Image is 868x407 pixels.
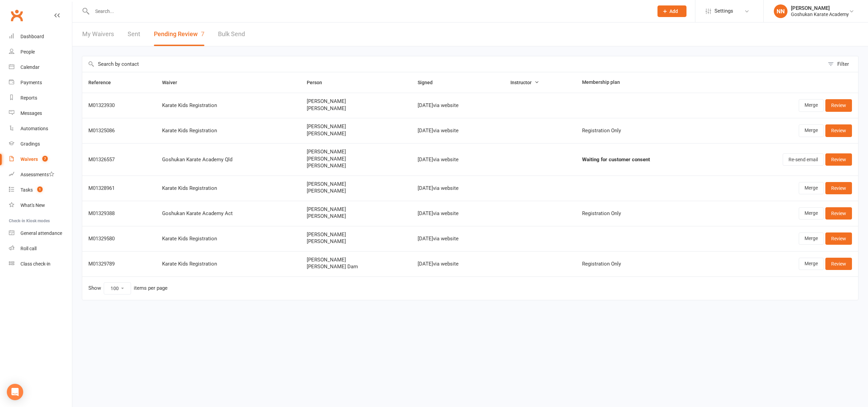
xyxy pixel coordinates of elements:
[791,5,849,11] div: [PERSON_NAME]
[9,106,72,121] a: Messages
[669,9,678,14] span: Add
[799,182,824,194] a: Merge
[88,103,150,108] div: M01323930
[88,185,150,191] div: M01328961
[128,22,140,46] a: Sent
[9,29,72,44] a: Dashboard
[162,103,294,108] div: Karate Kids Registration
[825,232,852,245] a: Review
[20,110,42,116] div: Messages
[9,167,72,182] a: Assessments
[20,156,38,162] div: Waivers
[307,264,405,270] span: [PERSON_NAME] Dam
[82,56,824,72] input: Search by contact
[9,90,72,106] a: Reports
[9,198,72,213] a: What's New
[307,99,405,104] span: [PERSON_NAME]
[825,207,852,220] a: Review
[20,95,37,101] div: Reports
[825,182,852,194] a: Review
[201,30,204,37] span: 7
[82,22,114,46] a: My Waivers
[88,80,118,85] span: Reference
[134,285,168,291] div: items per page
[307,207,405,212] span: [PERSON_NAME]
[9,256,72,272] a: Class kiosk mode
[582,128,710,134] div: Registration Only
[783,153,824,166] button: Re-send email
[307,156,405,162] span: [PERSON_NAME]
[9,121,72,136] a: Automations
[418,78,440,87] button: Signed
[20,187,33,193] div: Tasks
[582,211,710,216] div: Registration Only
[418,103,498,108] div: [DATE] via website
[799,207,824,220] a: Merge
[20,49,35,55] div: People
[799,232,824,245] a: Merge
[825,258,852,270] a: Review
[307,181,405,187] span: [PERSON_NAME]
[307,124,405,130] span: [PERSON_NAME]
[576,72,716,93] th: Membership plan
[88,211,150,216] div: M01329388
[20,80,42,85] div: Payments
[42,156,48,162] span: 7
[20,230,62,236] div: General attendance
[20,246,37,251] div: Roll call
[154,22,204,46] button: Pending Review7
[307,80,330,85] span: Person
[9,60,72,75] a: Calendar
[8,7,25,24] a: Clubworx
[162,80,185,85] span: Waiver
[714,3,733,19] span: Settings
[837,60,849,68] div: Filter
[307,232,405,238] span: [PERSON_NAME]
[307,188,405,194] span: [PERSON_NAME]
[162,78,185,87] button: Waiver
[20,202,45,208] div: What's New
[418,80,440,85] span: Signed
[307,149,405,155] span: [PERSON_NAME]
[88,261,150,267] div: M01329789
[162,185,294,191] div: Karate Kids Registration
[9,182,72,198] a: Tasks 1
[88,157,150,163] div: M01326557
[799,124,824,137] a: Merge
[37,186,43,192] span: 1
[162,236,294,242] div: Karate Kids Registration
[9,241,72,256] a: Roll call
[20,261,50,267] div: Class check-in
[88,282,168,295] div: Show
[418,236,498,242] div: [DATE] via website
[162,128,294,134] div: Karate Kids Registration
[307,131,405,137] span: [PERSON_NAME]
[88,128,150,134] div: M01325086
[307,78,330,87] button: Person
[88,236,150,242] div: M01329580
[307,239,405,244] span: [PERSON_NAME]
[20,172,54,177] div: Assessments
[825,99,852,111] a: Review
[9,136,72,152] a: Gradings
[20,34,44,39] div: Dashboard
[510,80,539,85] span: Instructor
[9,44,72,60] a: People
[9,226,72,241] a: General attendance kiosk mode
[90,6,649,16] input: Search...
[418,157,498,163] div: [DATE] via website
[9,152,72,167] a: Waivers 7
[791,11,849,17] div: Goshukan Karate Academy
[825,124,852,137] a: Review
[88,78,118,87] button: Reference
[20,141,40,147] div: Gradings
[418,261,498,267] div: [DATE] via website
[418,128,498,134] div: [DATE] via website
[657,5,686,17] button: Add
[774,4,787,18] div: NN
[824,56,858,72] button: Filter
[825,153,852,166] a: Review
[9,75,72,90] a: Payments
[418,185,498,191] div: [DATE] via website
[218,22,245,46] a: Bulk Send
